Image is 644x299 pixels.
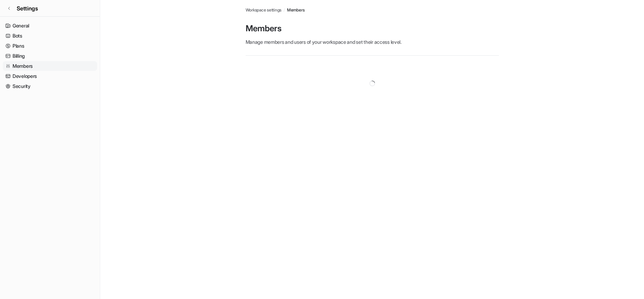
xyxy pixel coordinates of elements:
a: Workspace settings [246,7,282,13]
a: General [3,21,97,31]
a: Security [3,81,97,91]
a: Developers [3,71,97,81]
a: Billing [3,51,97,61]
span: Settings [17,4,38,13]
a: Members [3,61,97,71]
p: Manage members and users of your workspace and set their access level. [246,38,499,46]
p: Members [246,23,499,34]
a: Bots [3,31,97,41]
a: Members [287,7,304,13]
span: / [284,7,285,13]
a: Plans [3,41,97,51]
